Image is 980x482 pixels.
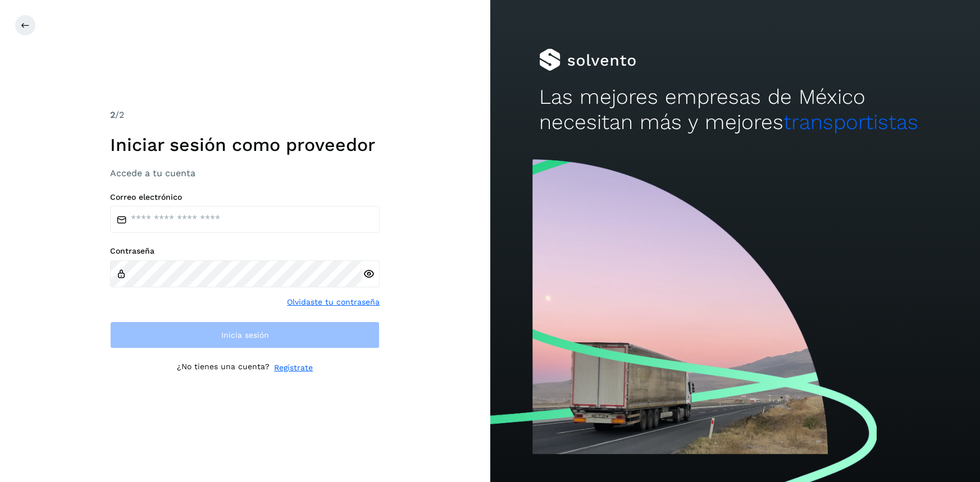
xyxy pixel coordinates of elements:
[110,192,380,202] label: Correo electrónico
[110,109,115,120] span: 2
[110,322,380,348] button: Inicia sesión
[177,362,270,374] p: ¿No tienes una cuenta?
[221,331,269,339] span: Inicia sesión
[110,134,380,155] h1: Iniciar sesión como proveedor
[274,362,313,374] a: Regístrate
[783,110,918,134] span: transportistas
[110,246,380,256] label: Contraseña
[110,108,380,122] div: /2
[287,296,380,308] a: Olvidaste tu contraseña
[110,168,380,178] h3: Accede a tu cuenta
[539,85,931,135] h2: Las mejores empresas de México necesitan más y mejores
